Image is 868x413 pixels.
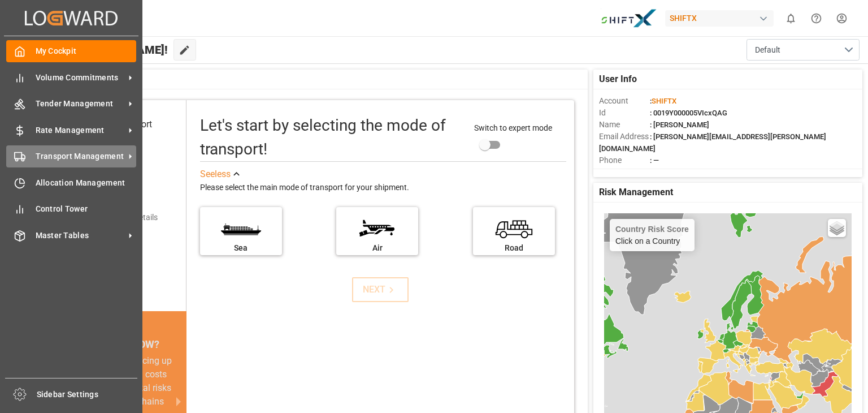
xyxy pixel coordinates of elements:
a: Allocation Management [6,171,136,193]
span: Allocation Management [36,177,137,189]
div: Add shipping details [87,212,158,223]
span: Account Type [599,166,650,178]
button: NEXT [352,277,409,302]
div: Please select the main mode of transport for your shipment. [200,181,566,195]
span: Master Tables [36,230,125,242]
img: Bildschirmfoto%202024-11-13%20um%2009.31.44.png_1731487080.png [601,8,657,28]
span: : 0019Y000005VIcxQAG [650,109,727,117]
a: My Cockpit [6,40,136,62]
span: Transport Management [36,150,125,162]
div: Road [479,242,549,254]
span: Id [599,107,650,119]
span: Name [599,119,650,131]
a: Layers [828,219,846,237]
button: SHIFTX [665,7,778,29]
span: Volume Commitments [36,72,125,84]
span: My Cockpit [36,45,137,57]
h4: Country Risk Score [615,225,689,234]
button: open menu [747,39,860,61]
a: Control Tower [6,198,136,220]
span: Control Tower [36,203,137,215]
span: : — [650,156,659,165]
div: Air [342,242,413,254]
span: Default [755,44,780,56]
button: show 0 new notifications [778,6,804,31]
span: Switch to expert mode [474,123,552,132]
span: : [PERSON_NAME] [650,121,709,129]
span: Account [599,95,650,107]
span: Phone [599,154,650,166]
div: Click on a Country [615,225,689,246]
span: Email Address [599,131,650,143]
span: : Shipper [650,168,678,177]
div: Sea [206,242,276,254]
div: See less [200,167,231,181]
span: Rate Management [36,124,125,136]
span: Tender Management [36,98,125,110]
span: : [650,97,676,105]
span: Hello [PERSON_NAME]! [46,39,168,61]
div: Let's start by selecting the mode of transport! [200,114,463,161]
span: Sidebar Settings [37,389,138,401]
div: SHIFTX [665,10,774,27]
div: NEXT [363,283,397,296]
span: SHIFTX [652,97,676,105]
span: Risk Management [599,186,673,199]
span: : [PERSON_NAME][EMAIL_ADDRESS][PERSON_NAME][DOMAIN_NAME] [599,132,826,153]
button: Help Center [804,6,829,31]
span: User Info [599,72,637,86]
